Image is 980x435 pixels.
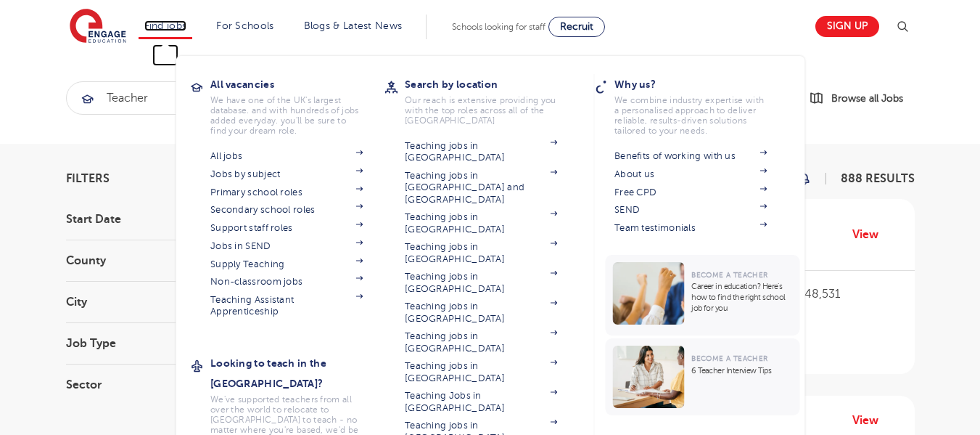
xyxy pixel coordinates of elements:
[210,74,384,94] h3: All vacancies
[560,21,593,32] span: Recruit
[66,296,226,308] h3: City
[852,411,889,430] a: View
[66,214,226,225] h3: Start Date
[405,74,579,94] h3: Search by location
[841,172,915,185] span: 888 RESULTS
[405,211,557,235] a: Teaching jobs in [GEOGRAPHIC_DATA]
[810,90,915,107] a: Browse all Jobs
[210,74,384,136] a: All vacanciesWe have one of the UK's largest database. and with hundreds of jobs added everyday. ...
[210,276,363,288] a: Non-classroom jobs
[405,301,557,325] a: Teaching jobs in [GEOGRAPHIC_DATA]
[304,20,403,31] a: Blogs & Latest News
[691,271,767,279] span: Become a Teacher
[144,20,187,31] a: Find jobs
[614,168,767,180] a: About us
[405,140,557,164] a: Teaching jobs in [GEOGRAPHIC_DATA]
[815,16,879,37] a: Sign up
[210,353,384,394] h3: Looking to teach in the [GEOGRAPHIC_DATA]?
[210,187,363,198] a: Primary school roles
[691,365,792,376] p: 6 Teacher Interview Tips
[210,95,363,136] p: We have one of the UK's largest database. and with hundreds of jobs added everyday. you'll be sur...
[210,294,363,318] a: Teaching Assistant Apprenticeship
[66,379,226,391] h3: Sector
[743,342,899,359] p: Long Term
[691,354,767,362] span: Become a Teacher
[210,150,363,162] a: All jobs
[691,281,792,314] p: Career in education? Here’s how to find the right school job for you
[405,330,557,354] a: Teaching jobs in [GEOGRAPHIC_DATA]
[210,168,363,180] a: Jobs by subject
[605,338,803,415] a: Become a Teacher6 Teacher Interview Tips
[210,204,363,216] a: Secondary school roles
[548,17,605,37] a: Recruit
[614,74,788,136] a: Why us?We combine industry expertise with a personalised approach to deliver reliable, results-dr...
[210,240,363,252] a: Jobs in SEND
[66,338,226,349] h3: Job Type
[852,225,889,244] a: View
[66,81,754,115] div: Submit
[605,255,803,336] a: Become a TeacherCareer in education? Here’s how to find the right school job for you
[614,150,767,162] a: Benefits of working with us
[216,20,273,31] a: For Schools
[405,170,557,206] a: Teaching jobs in [GEOGRAPHIC_DATA] and [GEOGRAPHIC_DATA]
[405,271,557,295] a: Teaching jobs in [GEOGRAPHIC_DATA]
[405,95,557,126] p: Our reach is extensive providing you with the top roles across all of the [GEOGRAPHIC_DATA]
[405,74,579,126] a: Search by locationOur reach is extensive providing you with the top roles across all of the [GEOG...
[614,187,767,198] a: Free CPD
[614,74,788,94] h3: Why us?
[210,259,363,270] a: Supply Teaching
[66,173,110,184] span: Filters
[743,285,899,303] p: £42,430 - £48,531
[405,241,557,265] a: Teaching jobs in [GEOGRAPHIC_DATA]
[405,360,557,384] a: Teaching jobs in [GEOGRAPHIC_DATA]
[452,22,545,32] span: Schools looking for staff
[66,255,226,267] h3: County
[743,314,899,331] p: Secondary
[614,222,767,234] a: Team testimonials
[405,390,557,414] a: Teaching Jobs in [GEOGRAPHIC_DATA]
[614,204,767,216] a: SEND
[831,90,903,107] span: Browse all Jobs
[614,95,767,136] p: We combine industry expertise with a personalised approach to deliver reliable, results-driven so...
[210,222,363,234] a: Support staff roles
[70,9,126,45] img: Engage Education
